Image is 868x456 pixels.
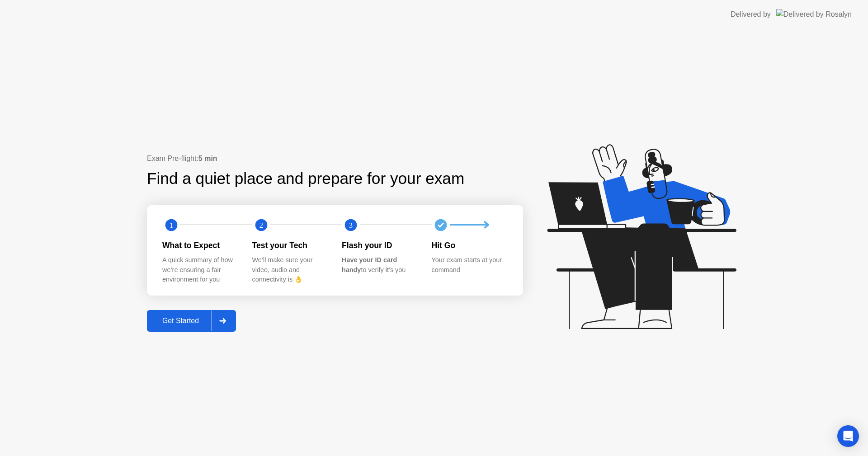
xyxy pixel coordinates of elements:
img: Delivered by Rosalyn [776,9,852,19]
text: 2 [259,221,263,229]
div: A quick summary of how we’re ensuring a fair environment for you [162,255,238,285]
div: Delivered by [731,9,771,20]
div: Your exam starts at your command [432,255,507,275]
div: Exam Pre-flight: [147,153,523,164]
div: Flash your ID [342,240,417,251]
div: to verify it’s you [342,255,417,275]
div: Find a quiet place and prepare for your exam [147,167,466,191]
text: 3 [349,221,353,229]
text: 1 [170,221,173,229]
div: Get Started [150,317,212,325]
button: Get Started [147,310,236,332]
b: Have your ID card handy [342,256,397,273]
div: Open Intercom Messenger [837,425,859,447]
div: Hit Go [432,240,507,251]
div: Test your Tech [252,240,328,251]
b: 5 min [198,155,217,162]
div: What to Expect [162,240,238,251]
div: We’ll make sure your video, audio and connectivity is 👌 [252,255,328,285]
